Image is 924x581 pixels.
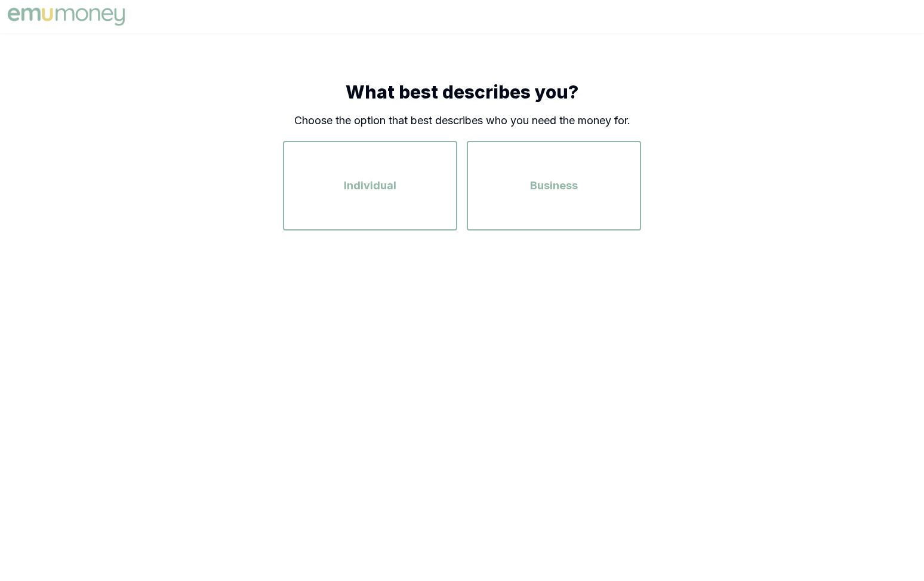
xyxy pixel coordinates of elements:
span: Business [530,177,578,194]
a: Business [467,180,641,192]
p: Choose the option that best describes who you need the money for. [283,112,641,129]
span: Individual [344,177,396,194]
h1: What best describes you? [283,81,641,103]
button: Business [467,141,641,230]
a: Individual [283,180,457,192]
img: Emu Money [5,5,128,29]
button: Individual [283,141,457,230]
